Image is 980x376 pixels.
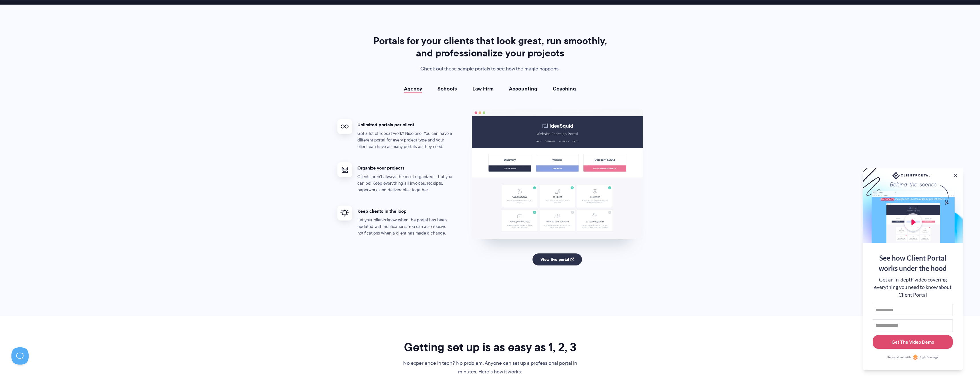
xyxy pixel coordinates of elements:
div: Get The Video Demo [892,338,934,345]
h4: Unlimited portals per client [357,122,455,128]
button: Get The Video Demo [873,335,953,349]
a: Personalized withRightMessage [873,355,953,360]
span: Personalized with [887,355,911,360]
p: Check out these sample portals to see how the magic happens. [371,65,609,73]
img: Personalized with RightMessage [912,355,918,360]
div: See how Client Portal works under the hood [873,253,953,273]
a: Law Firm [472,86,494,92]
p: Let your clients know when the portal has been updated with notifications. You can also receive n... [357,217,455,237]
div: Get an in-depth video covering everything you need to know about Client Portal [873,276,953,299]
a: Agency [404,86,422,92]
a: Accounting [509,86,537,92]
a: Schools [437,86,457,92]
p: Clients aren't always the most organized – but you can be! Keep everything all invoices, receipts... [357,174,455,193]
h2: Getting set up is as easy as 1, 2, 3 [403,340,578,354]
h2: Portals for your clients that look great, run smoothly, and professionalize your projects [371,35,609,59]
span: RightMessage [920,355,938,360]
p: Get a lot of repeat work? Nice one! You can have a different portal for every project type and yo... [357,130,455,150]
h4: Organize your projects [357,165,455,171]
a: View live portal [532,253,582,265]
h4: Keep clients in the loop [357,208,455,214]
iframe: Toggle Customer Support [11,347,29,365]
a: Coaching [553,86,576,92]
